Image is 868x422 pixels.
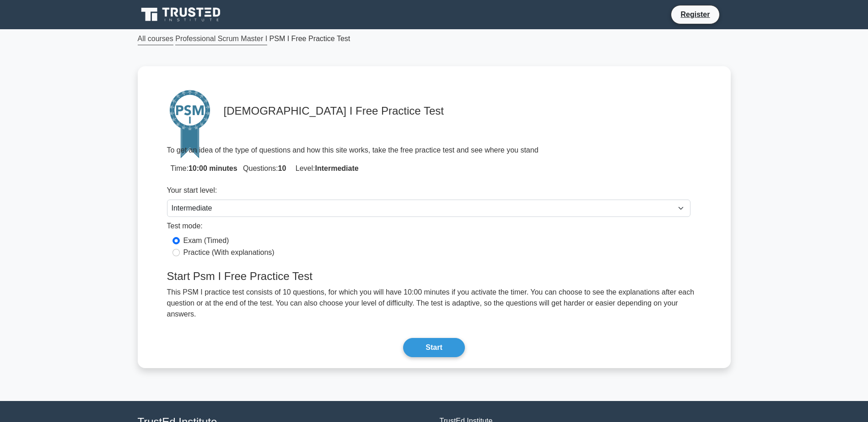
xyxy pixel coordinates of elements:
p: Time: [167,163,701,174]
div: Your start level: [167,185,690,200]
div: PSM I Free Practice Test [132,33,736,44]
span: Questions: [239,164,286,172]
a: All courses [138,33,173,45]
strong: 10 [278,164,286,172]
div: Test mode: [167,221,690,235]
button: Start [403,338,464,357]
p: This PSM I practice test consists of 10 questions, for which you will have 10:00 minutes if you a... [162,287,707,320]
label: Practice (With explanations) [183,247,275,258]
label: Exam (Timed) [183,235,229,246]
a: Register [675,9,715,20]
span: Level: [292,164,359,172]
h4: Start Psm I Free Practice Test [162,270,707,283]
p: To get an idea of the type of questions and how this site works, take the free practice test and ... [167,145,539,156]
a: Professional Scrum Master I [175,33,267,45]
h4: [DEMOGRAPHIC_DATA] I Free Practice Test [224,105,701,118]
strong: Intermediate [315,164,359,172]
strong: 10:00 minutes [189,164,237,172]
